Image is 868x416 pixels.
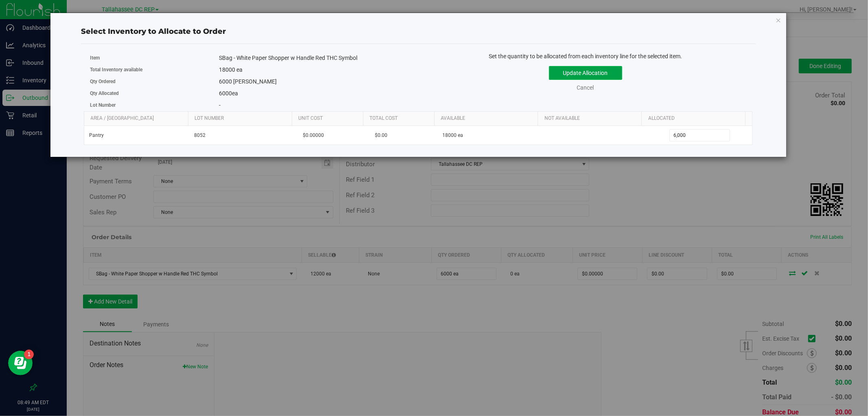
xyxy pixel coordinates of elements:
label: Lot Number [90,101,219,109]
span: Set the quantity to be allocated from each inventory line for the selected item. [489,53,682,59]
a: Unit Cost [298,115,360,122]
label: Qty Allocated [90,90,219,97]
span: $0.00000 [299,130,328,141]
span: $0.00 [371,130,391,141]
button: Update Allocation [549,66,622,80]
a: Allocated [648,115,742,122]
label: Total Inventory available [90,66,219,73]
a: Cancel [577,84,594,91]
label: Item [90,54,219,62]
span: 8052 [194,132,289,139]
span: Pantry [89,132,104,139]
span: ea [219,90,238,97]
input: 6,000 [670,130,730,141]
label: Qty Ordered [90,78,219,85]
span: 6000 [219,78,232,85]
a: Lot Number [195,115,289,122]
a: Area / [GEOGRAPHIC_DATA] [91,115,185,122]
span: 18000 ea [443,132,464,139]
span: [PERSON_NAME] [233,78,277,85]
iframe: Resource center [8,351,33,375]
div: Select Inventory to Allocate to Order [81,26,756,37]
span: 18000 ea [219,66,243,73]
a: Total Cost [370,115,431,122]
a: Not Available [544,115,638,122]
a: Available [441,115,535,122]
span: - [219,102,221,108]
span: 6000 [219,90,232,97]
iframe: Resource center unread badge [24,350,34,359]
div: SBag - White Paper Shopper w Handle Red THC Symbol [219,54,412,62]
